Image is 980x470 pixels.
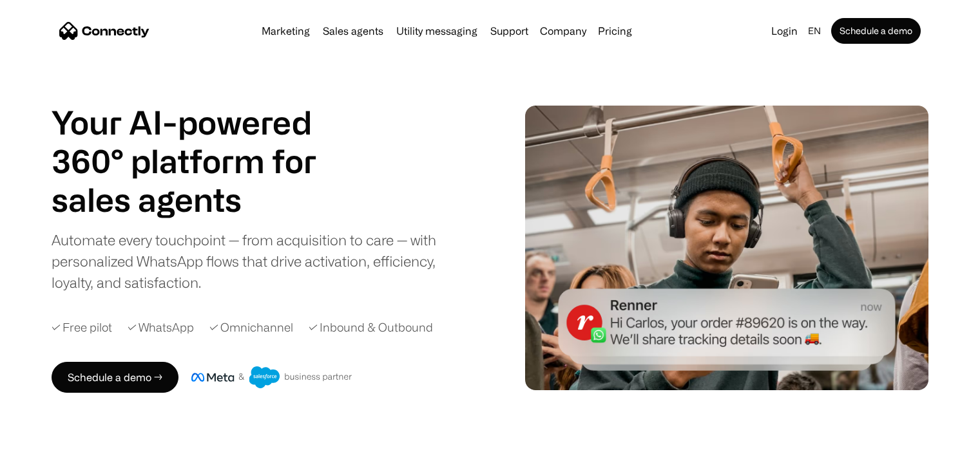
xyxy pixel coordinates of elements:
a: Sales agents [318,26,389,36]
div: carousel [52,180,348,219]
div: en [803,22,829,40]
div: Company [536,22,590,40]
a: Pricing [593,26,637,36]
div: 1 of 4 [52,180,348,219]
a: home [59,21,149,41]
a: Login [766,22,803,40]
h1: Your AI-powered 360° platform for [52,103,348,180]
a: Marketing [256,26,315,36]
a: Support [485,26,533,36]
div: ✓ Omnichannel [209,319,293,336]
ul: Language list [26,447,77,465]
h1: sales agents [52,180,348,219]
div: ✓ WhatsApp [128,319,194,336]
aside: Language selected: English [13,446,77,465]
a: Schedule a demo [831,18,921,44]
div: Company [540,22,586,40]
div: Automate every touchpoint — from acquisition to care — with personalized WhatsApp flows that driv... [52,229,457,293]
div: en [808,22,821,40]
img: Meta and Salesforce business partner badge. [191,366,352,388]
a: Schedule a demo → [52,362,178,393]
div: ✓ Inbound & Outbound [309,319,433,336]
a: Utility messaging [391,26,483,36]
div: ✓ Free pilot [52,319,112,336]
